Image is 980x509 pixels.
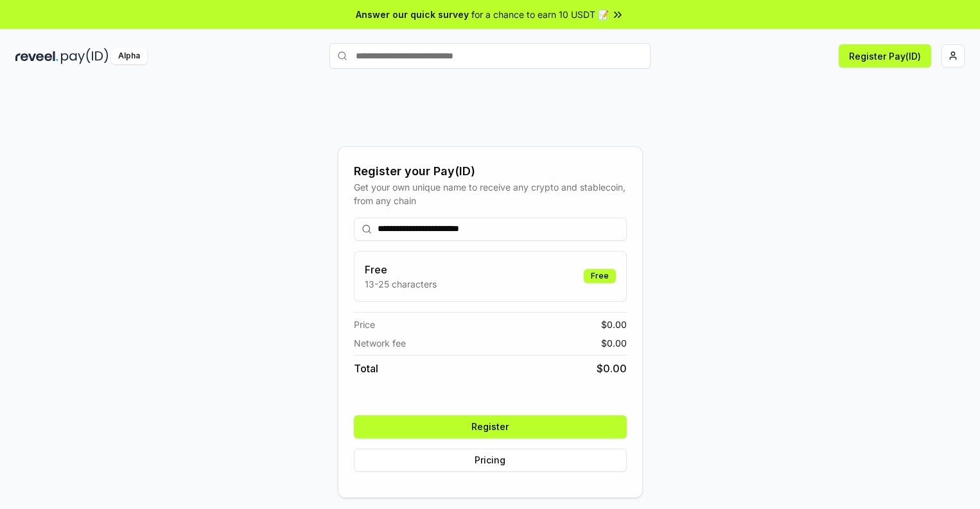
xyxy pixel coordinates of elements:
[354,162,627,180] div: Register your Pay(ID)
[15,48,58,64] img: reveel_dark
[601,336,627,350] span: $ 0.00
[354,449,627,472] button: Pricing
[354,318,375,331] span: Price
[601,318,627,331] span: $ 0.00
[354,180,627,207] div: Get your own unique name to receive any crypto and stablecoin, from any chain
[471,8,609,21] span: for a chance to earn 10 USDT 📝
[365,262,437,277] h3: Free
[354,336,406,350] span: Network fee
[597,361,627,376] span: $ 0.00
[584,269,616,283] div: Free
[839,44,931,67] button: Register Pay(ID)
[356,8,469,21] span: Answer our quick survey
[111,48,147,64] div: Alpha
[61,48,109,64] img: pay_id
[354,361,378,376] span: Total
[354,415,627,438] button: Register
[365,277,437,291] p: 13-25 characters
